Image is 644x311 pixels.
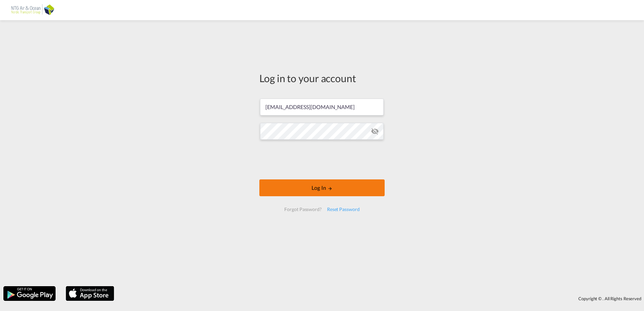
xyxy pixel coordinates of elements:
[3,285,56,302] img: google.png
[259,179,385,196] button: LOGIN
[65,285,115,302] img: apple.png
[10,3,56,18] img: b56e2f00b01711ecb5ec2b6763d4c6fb.png
[282,203,324,215] div: Forgot Password?
[271,146,373,173] iframe: reCAPTCHA
[259,71,385,85] div: Log in to your account
[324,203,362,215] div: Reset Password
[260,99,384,115] input: Enter email/phone number
[371,127,379,135] md-icon: icon-eye-off
[118,293,644,304] div: Copyright © . All Rights Reserved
